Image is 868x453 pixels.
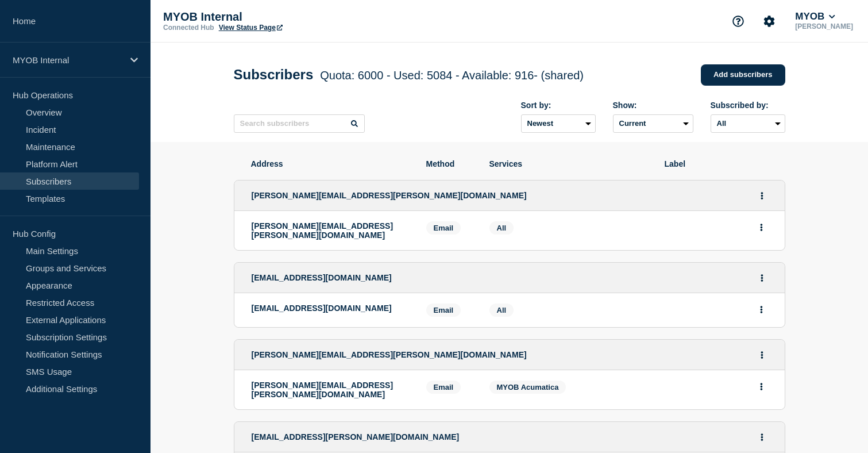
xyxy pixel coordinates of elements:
[163,10,393,24] p: MYOB Internal
[497,306,507,314] span: All
[219,24,283,32] a: View Status Page
[613,114,693,133] select: Deleted
[755,269,769,287] button: Actions
[252,304,409,313] p: [EMAIL_ADDRESS][DOMAIN_NAME]
[426,381,461,394] span: Email
[497,383,559,391] span: MYOB Acumatica
[665,159,768,168] span: Label
[426,159,472,168] span: Method
[426,221,461,235] span: Email
[613,101,693,110] div: Show:
[711,114,785,133] select: Subscribed by
[320,69,584,82] span: Quota: 6000 - Used: 5084 - Available: 916 - (shared)
[793,22,855,30] p: [PERSON_NAME]
[252,191,527,200] span: [PERSON_NAME][EMAIL_ADDRESS][PERSON_NAME][DOMAIN_NAME]
[711,101,785,110] div: Subscribed by:
[793,11,838,22] button: MYOB
[755,428,769,446] button: Actions
[521,101,596,110] div: Sort by:
[754,218,769,236] button: Actions
[252,432,460,442] span: [EMAIL_ADDRESS][PERSON_NAME][DOMAIN_NAME]
[234,67,584,83] h1: Subscribers
[754,301,769,318] button: Actions
[426,304,461,317] span: Email
[252,221,409,240] p: [PERSON_NAME][EMAIL_ADDRESS][PERSON_NAME][DOMAIN_NAME]
[521,114,596,133] select: Sort by
[755,187,769,205] button: Actions
[163,24,214,32] p: Connected Hub
[13,55,123,65] p: MYOB Internal
[701,64,785,86] a: Add subscribers
[234,114,365,133] input: Search subscribers
[489,159,647,168] span: Services
[726,9,750,33] button: Support
[252,350,527,359] span: [PERSON_NAME][EMAIL_ADDRESS][PERSON_NAME][DOMAIN_NAME]
[497,224,507,232] span: All
[755,346,769,364] button: Actions
[252,273,392,282] span: [EMAIL_ADDRESS][DOMAIN_NAME]
[252,381,409,399] p: [PERSON_NAME][EMAIL_ADDRESS][PERSON_NAME][DOMAIN_NAME]
[754,378,769,396] button: Actions
[757,9,781,33] button: Account settings
[251,159,409,168] span: Address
